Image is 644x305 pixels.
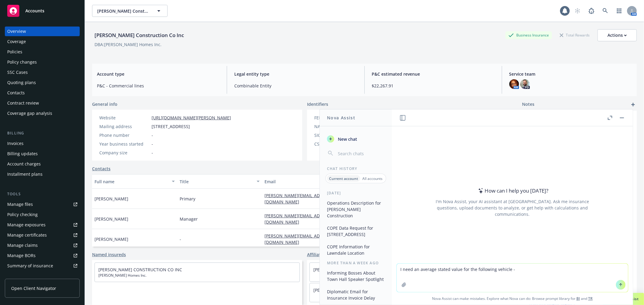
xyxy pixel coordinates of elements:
div: Coverage [7,37,26,46]
button: Full name [92,174,177,189]
a: Named insureds [92,251,126,258]
div: Summary of insurance [7,261,53,271]
span: General info [92,101,117,107]
button: Actions [598,29,637,41]
div: [PERSON_NAME] Construction Co Inc [92,31,186,39]
div: Overview [7,27,26,36]
a: Coverage gap analysis [5,108,80,118]
span: Notes [522,101,534,108]
div: Quoting plans [7,78,36,87]
span: - [152,149,153,156]
a: Billing updates [5,149,80,159]
p: All accounts [362,176,383,181]
a: Policy checking [5,210,80,219]
a: BI [576,296,580,301]
div: Website [99,115,149,121]
a: TR [588,296,593,301]
button: Operations Description for [PERSON_NAME] Construction [325,198,387,221]
span: [PERSON_NAME] [95,196,128,202]
a: Quoting plans [5,78,80,87]
a: Policies [5,47,80,57]
div: Full name [95,178,168,185]
button: Email [262,174,404,189]
button: COPE Information for Lawndale Location [325,242,387,258]
a: [PERSON_NAME] [313,287,347,293]
div: Manage certificates [7,230,47,240]
div: Chat History [320,166,392,171]
div: Contacts [7,88,25,98]
a: Summary of insurance [5,261,80,271]
textarea: I need an average stated value for the following vehicle - [397,264,628,292]
span: Primary [180,196,195,202]
button: Informing Bosses About Town Hall Speaker Spotlight [325,268,387,284]
div: Phone number [99,132,149,138]
span: - [152,132,153,138]
span: Open Client Navigator [11,285,56,291]
a: Manage exposures [5,220,80,230]
div: Mailing address [99,123,149,130]
button: New chat [325,134,387,144]
div: Installment plans [7,169,43,179]
span: - [152,141,153,147]
span: Identifiers [307,101,328,107]
div: [DATE] [320,190,392,196]
span: Nova Assist can make mistakes. Explore what Nova can do: Browse prompt library for and [394,292,630,305]
a: [PERSON_NAME] CONSTRUCTION CO INC [98,267,182,272]
a: Installment plans [5,169,80,179]
a: add [630,101,637,108]
div: Coverage gap analysis [7,108,52,118]
div: More than a week ago [320,260,392,266]
a: Manage BORs [5,251,80,260]
div: Policies [7,47,22,57]
span: [PERSON_NAME] Construction Co Inc [97,8,149,14]
button: COPE Data Request for [STREET_ADDRESS] [325,223,387,239]
div: Total Rewards [557,31,593,39]
a: Account charges [5,159,80,169]
span: Combinable Entity [234,83,357,89]
a: Accounts [5,2,80,19]
a: Coverage [5,37,80,46]
div: NAICS [314,123,364,130]
a: Manage files [5,200,80,209]
a: Switch app [613,5,625,17]
button: Diplomatic Email for Insurance Invoice Delay [325,287,387,303]
div: Company size [99,149,149,156]
a: Manage certificates [5,230,80,240]
span: [PERSON_NAME] [95,216,128,222]
a: [URL][DOMAIN_NAME][PERSON_NAME] [152,115,231,121]
a: [PERSON_NAME][EMAIL_ADDRESS][PERSON_NAME][DOMAIN_NAME] [264,213,368,225]
img: photo [509,79,519,89]
a: Contacts [92,165,111,172]
span: - [180,236,181,242]
a: Contacts [5,88,80,98]
span: P&C - Commercial lines [97,83,219,89]
span: P&C estimated revenue [372,71,495,77]
a: [PERSON_NAME][EMAIL_ADDRESS][PERSON_NAME][DOMAIN_NAME] [264,233,368,245]
span: New chat [337,136,357,142]
div: DBA: [PERSON_NAME] Homes Inc. [95,41,162,48]
span: Accounts [25,8,44,13]
div: Manage BORs [7,251,36,260]
div: Actions [607,30,627,41]
div: Contract review [7,98,39,108]
div: Manage claims [7,241,38,250]
span: Account type [97,71,219,77]
span: Manager [180,216,198,222]
span: [PERSON_NAME] Homes Inc. [98,273,296,278]
div: I'm Nova Assist, your AI assistant at [GEOGRAPHIC_DATA]. Ask me insurance questions, upload docum... [428,198,597,217]
div: Manage files [7,200,33,209]
div: SIC code [314,132,364,138]
a: Invoices [5,139,80,148]
p: Current account [329,176,358,181]
div: Policy checking [7,210,38,219]
div: Policy changes [7,57,37,67]
button: Title [177,174,262,189]
a: SSC Cases [5,68,80,77]
div: Manage exposures [7,220,46,230]
a: [PERSON_NAME][EMAIL_ADDRESS][PERSON_NAME][DOMAIN_NAME] [264,193,368,205]
div: Email [264,178,395,185]
span: $22,267.91 [372,83,495,89]
a: Search [599,5,611,17]
div: Billing updates [7,149,38,159]
a: Contract review [5,98,80,108]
